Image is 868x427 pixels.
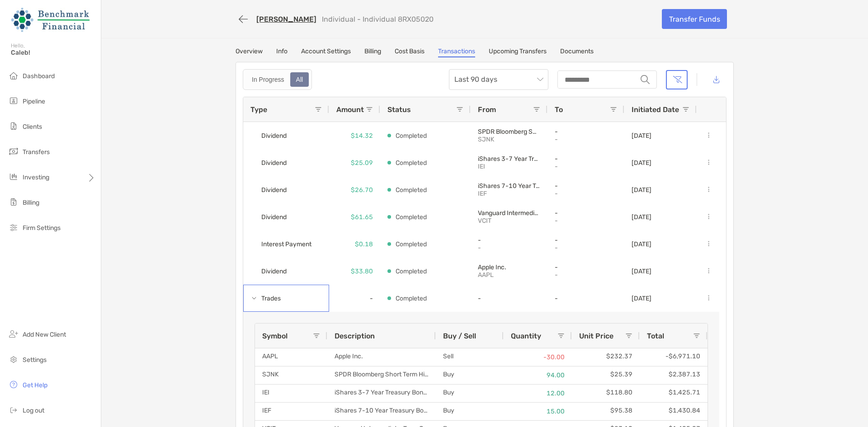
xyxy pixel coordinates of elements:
span: Pipeline [23,98,45,105]
span: Symbol [262,332,288,340]
a: Cost Basis [395,47,425,57]
p: Completed [396,157,427,169]
p: - [555,217,617,225]
p: Completed [396,266,427,277]
p: [DATE] [632,213,651,221]
p: Completed [396,239,427,250]
a: Info [276,47,288,57]
p: $26.70 [351,184,373,196]
span: Dividend [261,155,287,170]
p: $61.65 [351,211,373,223]
img: input icon [641,75,650,84]
p: Individual - Individual 8RX05020 [322,15,434,23]
p: AAPL [478,271,540,279]
div: $25.39 [572,366,640,384]
p: - [555,190,617,197]
p: Vanguard Intermediate-Term Corporate Bond ETF [478,209,540,217]
p: [DATE] [632,267,651,275]
span: Description [335,332,375,340]
img: get-help icon [8,379,19,390]
span: Dividend [261,128,287,143]
img: dashboard icon [8,70,19,81]
span: Dividend [261,264,287,279]
p: - [478,236,540,244]
p: - [555,263,617,271]
p: 12.00 [511,388,565,399]
span: Dividend [261,183,287,197]
div: IEF [255,403,327,420]
span: Log out [23,407,44,414]
p: - [555,136,617,143]
p: iShares 7-10 Year Treasury Bond ETF [478,182,540,190]
p: 94.00 [511,370,565,381]
div: In Progress [247,73,289,86]
a: Upcoming Transfers [489,47,547,57]
span: Dividend [261,210,287,225]
img: clients icon [8,121,19,131]
div: AAPL [255,348,327,366]
p: Apple Inc. [478,263,540,271]
p: [DATE] [632,295,651,302]
p: iShares 3-7 Year Treasury Bond ETF [478,155,540,163]
div: Sell [436,348,504,366]
p: - [555,128,617,136]
a: Account Settings [301,47,351,57]
span: Interest Payment [261,237,311,252]
span: Dashboard [23,72,55,80]
div: $1,425.71 [640,385,708,402]
img: add_new_client icon [8,328,19,339]
a: Transactions [438,47,475,57]
span: Settings [23,356,47,364]
p: $14.32 [351,130,373,141]
p: - [555,209,617,217]
p: $25.09 [351,157,373,169]
a: Transfer Funds [662,9,727,29]
span: Transfers [23,148,50,156]
img: investing icon [8,171,19,182]
p: - [555,271,617,279]
p: IEI [478,163,540,170]
div: IEI [255,385,327,402]
p: -30.00 [511,352,565,363]
p: [DATE] [632,186,651,194]
p: $0.18 [355,239,373,250]
p: Completed [396,211,427,223]
div: $1,430.84 [640,403,708,420]
span: Amount [336,105,364,114]
p: - [555,244,617,252]
div: - [329,285,380,312]
div: iShares 7-10 Year Treasury Bond ETF [327,403,436,420]
div: Buy [436,385,504,402]
span: Add New Client [23,331,66,338]
p: Completed [396,293,427,304]
span: Initiated Date [632,105,679,114]
div: segmented control [243,69,312,90]
p: - [555,236,617,244]
span: Status [387,105,411,114]
div: $232.37 [572,348,640,366]
p: - [555,163,617,170]
div: Buy [436,366,504,384]
span: Firm Settings [23,224,61,232]
p: [DATE] [632,132,651,140]
p: - [478,295,540,302]
span: Caleb! [11,49,95,56]
p: SPDR Bloomberg Short Term High Yield Bond ETF [478,128,540,136]
span: Billing [23,199,39,206]
img: billing icon [8,197,19,207]
p: VCIT [478,217,540,225]
p: [DATE] [632,240,651,248]
p: IEF [478,190,540,197]
p: 15.00 [511,406,565,417]
span: Get Help [23,381,47,389]
p: [DATE] [632,159,651,167]
div: All [291,73,308,86]
div: Buy [436,403,504,420]
p: - [555,295,617,302]
div: iShares 3-7 Year Treasury Bond ETF [327,385,436,402]
span: Quantity [511,332,541,340]
a: Documents [560,47,594,57]
span: Type [250,105,267,114]
div: -$6,971.10 [640,348,708,366]
span: Clients [23,123,42,131]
